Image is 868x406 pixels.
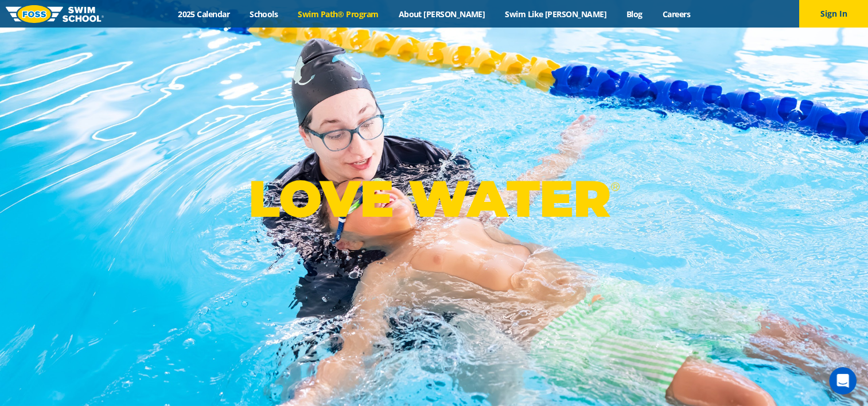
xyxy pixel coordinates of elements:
a: Careers [652,9,700,19]
a: 2025 Calendar [168,9,240,19]
p: LOVE WATER [248,168,620,229]
a: About [PERSON_NAME] [388,9,495,19]
a: Schools [240,9,288,19]
sup: ® [610,179,620,194]
iframe: Intercom live chat [829,367,857,395]
a: Swim Path® Program [288,9,388,19]
img: FOSS Swim School Logo [6,5,104,23]
a: Blog [616,9,652,19]
a: Swim Like [PERSON_NAME] [495,9,617,19]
